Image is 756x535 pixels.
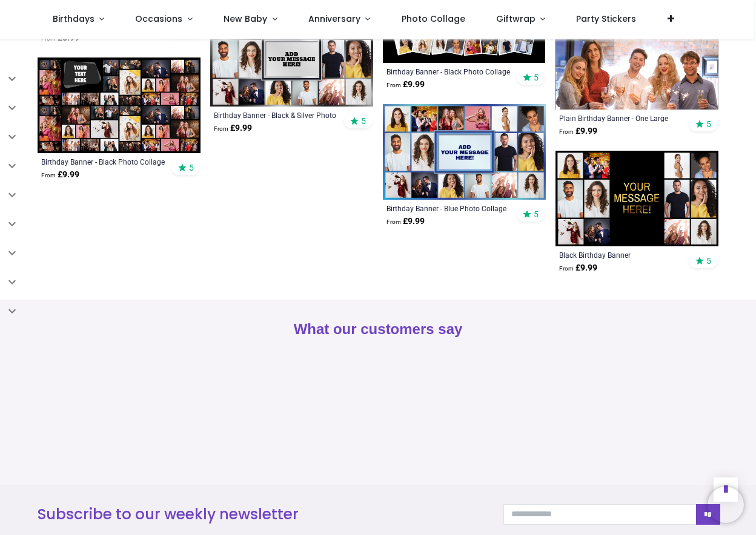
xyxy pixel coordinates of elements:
[41,172,56,179] span: From
[559,262,597,274] strong: £ 9.99
[214,125,228,132] span: From
[386,215,425,228] strong: £ 9.99
[402,13,465,25] span: Photo Collage
[706,119,711,130] span: 5
[214,110,338,120] a: Birthday Banner - Black & Silver Photo Collage
[555,151,718,246] img: Personalised Black Birthday Backdrop Banner - 12 Photo Upload
[383,104,546,200] img: Personalised Birthday Backdrop Banner - Blue Photo Collage - 16 Photo Upload
[555,14,718,110] img: Personalised Plain Birthday Backdrop Banner - One Large Photo - Add Text
[496,13,535,25] span: Giftwrap
[38,504,485,525] h3: Subscribe to our weekly newsletter
[559,125,597,137] strong: £ 9.99
[559,265,574,272] span: From
[534,209,539,220] span: 5
[386,79,425,91] strong: £ 9.99
[576,13,636,25] span: Party Stickers
[135,13,182,25] span: Occasions
[534,72,539,83] span: 5
[308,13,360,25] span: Anniversary
[41,169,79,181] strong: £ 9.99
[214,122,252,134] strong: £ 9.99
[38,57,201,153] img: Personalised Birthday Backdrop Banner - Black Photo Collage - Add Text & 48 Photo
[386,218,401,225] span: From
[189,162,194,173] span: 5
[708,487,744,523] iframe: Brevo live chat
[559,128,574,135] span: From
[38,319,718,340] h2: What our customers say
[559,250,683,260] a: Black Birthday Banner
[41,157,165,166] a: Birthday Banner - Black Photo Collage
[53,13,94,25] span: Birthdays
[559,113,683,123] a: Plain Birthday Banner - One Large Photo
[361,116,366,126] span: 5
[386,67,511,76] a: Birthday Banner - Black Photo Collage
[386,82,401,88] span: From
[224,13,267,25] span: New Baby
[210,11,373,107] img: Personalised Birthday Backdrop Banner - Black & Silver Photo Collage - 16 Photo Upload
[706,255,711,266] span: 5
[386,203,511,213] a: Birthday Banner - Blue Photo Collage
